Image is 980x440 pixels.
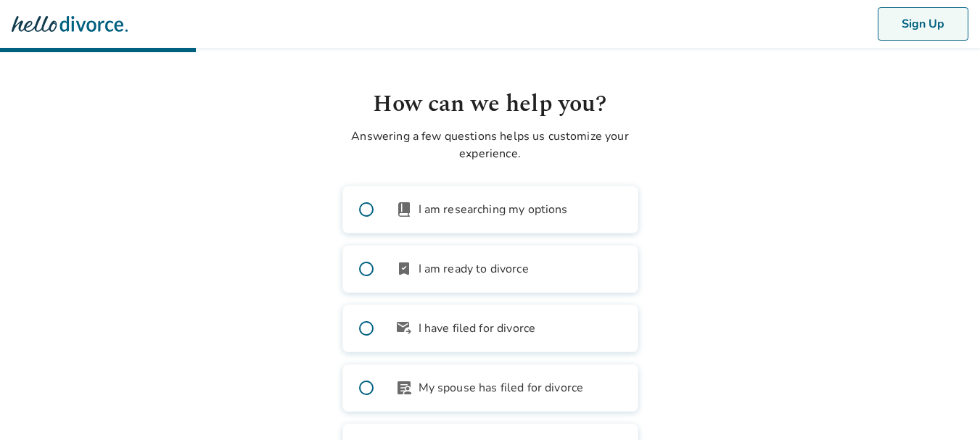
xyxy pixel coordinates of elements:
[878,7,968,41] button: Sign Up
[395,379,413,397] span: article_person
[395,260,413,278] span: bookmark_check
[907,370,980,440] iframe: Chat Widget
[395,320,413,337] span: outgoing_mail
[419,201,568,218] span: I am researching my options
[419,379,584,397] span: My spouse has filed for divorce
[419,260,529,278] span: I am ready to divorce
[342,87,638,122] h1: How can we help you?
[342,128,638,162] p: Answering a few questions helps us customize your experience.
[395,201,413,218] span: book_2
[12,9,128,38] img: Hello Divorce Logo
[419,320,536,337] span: I have filed for divorce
